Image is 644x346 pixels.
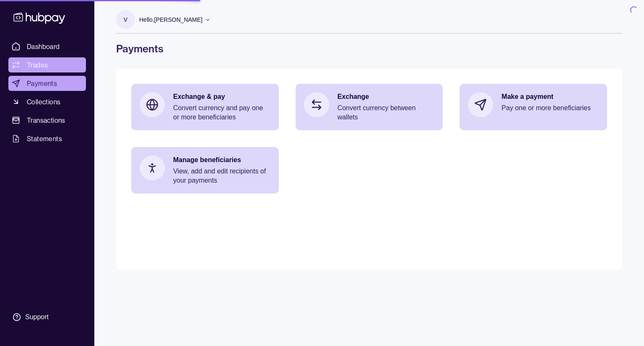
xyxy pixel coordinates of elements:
span: Statements [27,134,62,144]
span: Dashboard [27,41,60,52]
p: Pay one or more beneficiaries [501,103,599,113]
p: Exchange & pay [173,92,270,101]
div: Support [25,312,49,322]
p: Exchange [338,92,435,101]
a: Trades [8,57,86,72]
p: Manage beneficiaries [173,155,270,165]
p: V [124,15,127,24]
h1: Payments [116,42,622,55]
a: Manage beneficiariesView, add and edit recipients of your payments [131,147,279,194]
a: Transactions [8,113,86,128]
span: Trades [27,60,48,70]
a: Support [8,308,86,326]
p: Convert currency and pay one or more beneficiaries [173,103,270,122]
p: Make a payment [501,92,599,101]
p: View, add and edit recipients of your payments [173,167,270,185]
p: Convert currency between wallets [338,103,435,122]
a: ExchangeConvert currency between wallets [296,84,443,130]
a: Exchange & payConvert currency and pay one or more beneficiaries [131,84,279,130]
a: Payments [8,76,86,91]
a: Dashboard [8,39,86,54]
a: Make a paymentPay one or more beneficiaries [460,84,607,126]
a: Statements [8,131,86,146]
span: Payments [27,78,57,88]
a: Collections [8,94,86,109]
span: Transactions [27,115,65,125]
p: Hello, [PERSON_NAME] [139,15,203,24]
span: Collections [27,97,60,107]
